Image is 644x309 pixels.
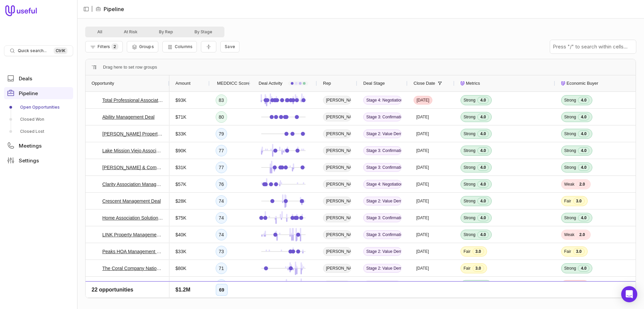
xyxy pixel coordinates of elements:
[175,113,186,121] span: $71K
[4,114,73,125] a: Closed Won
[92,79,114,87] span: Opportunity
[416,249,429,254] time: [DATE]
[102,147,163,155] a: Lake Mission Viejo Association Deal
[103,63,157,71] div: Row Groups
[216,229,227,240] div: 74
[363,96,401,105] span: Stage 4: Negotiation
[175,298,186,306] span: $82K
[464,215,475,221] span: Strong
[81,4,91,14] button: Collapse sidebar
[564,282,573,288] span: Poor
[416,114,429,120] time: [DATE]
[323,264,351,273] span: [PERSON_NAME]
[175,247,186,256] span: $33K
[477,147,489,154] span: 4.0
[363,281,401,289] span: Stage 2: Value Demonstration
[564,249,571,254] span: Fair
[363,113,401,121] span: Stage 3: Confirmation
[477,181,489,188] span: 4.0
[201,41,216,53] button: Collapse all rows
[323,180,351,189] span: [PERSON_NAME]
[363,163,401,172] span: Stage 3: Confirmation
[363,146,401,155] span: Stage 3: Confirmation
[175,231,186,239] span: $40K
[216,94,227,106] div: 83
[464,98,475,103] span: Strong
[564,198,571,204] span: Fair
[175,214,186,222] span: $75K
[4,87,73,99] a: Pipeline
[363,247,401,256] span: Stage 2: Value Demonstration
[550,40,636,53] input: Press "/" to search within cells...
[259,79,282,87] span: Deal Activity
[466,79,480,87] span: Metrics
[323,298,351,306] span: [PERSON_NAME]
[564,165,576,170] span: Strong
[416,165,429,170] time: [DATE]
[477,164,489,171] span: 4.0
[461,75,549,91] div: Metrics
[19,76,32,81] span: Deals
[175,96,186,104] span: $93K
[464,131,475,137] span: Strong
[19,158,39,163] span: Settings
[464,249,471,254] span: Fair
[102,298,163,306] a: Eclipse Community Management - Nationals
[54,47,67,54] kbd: Ctrl K
[416,148,429,153] time: [DATE]
[102,163,163,171] a: [PERSON_NAME] & Company - New Deal
[102,281,163,289] a: Steamboat Association Management Deal
[102,180,163,188] a: Clarity Association Management Services, Inc. Deal
[363,264,401,273] span: Stage 2: Value Demonstration
[323,163,351,172] span: [PERSON_NAME]
[216,75,244,91] div: MEDDICC Score
[473,248,484,255] span: 3.0
[85,41,123,52] button: Filter Pipeline
[416,232,429,237] time: [DATE]
[102,130,163,138] a: [PERSON_NAME] Property Management Deal
[323,129,351,138] span: [PERSON_NAME]
[184,28,223,36] button: By Stage
[19,91,38,96] span: Pipeline
[578,97,589,104] span: 4.0
[323,146,351,155] span: [PERSON_NAME]
[464,282,475,288] span: Strong
[576,231,588,238] span: 2.0
[323,281,351,289] span: [PERSON_NAME]
[576,181,588,188] span: 2.0
[363,214,401,222] span: Stage 3: Confirmation
[102,247,163,256] a: Peaks HOA Management Company Deal
[363,197,401,205] span: Stage 2: Value Demonstration
[567,79,598,87] span: Economic Buyer
[416,266,429,271] time: [DATE]
[216,296,227,308] div: 67
[564,98,576,103] span: Strong
[175,197,186,205] span: $28K
[98,44,110,49] span: Filters
[216,212,227,224] div: 74
[464,165,475,170] span: Strong
[477,130,489,137] span: 4.0
[477,282,489,288] span: 4.0
[216,111,227,123] div: 80
[564,131,576,137] span: Strong
[416,282,429,288] time: [DATE]
[102,96,163,104] a: Total Professional Association Management - New Deal
[578,265,589,272] span: 4.0
[103,63,157,71] span: Drag here to set row groups
[575,282,586,288] span: 1.5
[216,128,227,140] div: 79
[564,182,574,187] span: Weak
[564,114,576,120] span: Strong
[18,48,47,53] span: Quick search...
[323,230,351,239] span: [PERSON_NAME]
[102,264,163,272] a: The Coral Company Nationals
[323,214,351,222] span: [PERSON_NAME]
[477,198,489,204] span: 4.0
[216,195,227,207] div: 74
[4,72,73,84] a: Deals
[477,114,489,120] span: 4.0
[175,130,186,138] span: $33K
[464,266,471,271] span: Fair
[127,41,158,52] button: Group Pipeline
